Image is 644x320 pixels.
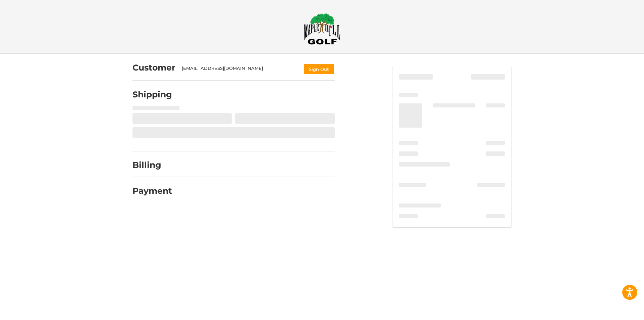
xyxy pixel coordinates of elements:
[304,13,340,45] img: Maple Hill Golf
[132,89,172,100] h2: Shipping
[132,186,172,196] h2: Payment
[303,63,335,75] button: Sign Out
[132,62,175,73] h2: Customer
[132,160,172,170] h2: Billing
[182,65,297,75] div: [EMAIL_ADDRESS][DOMAIN_NAME]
